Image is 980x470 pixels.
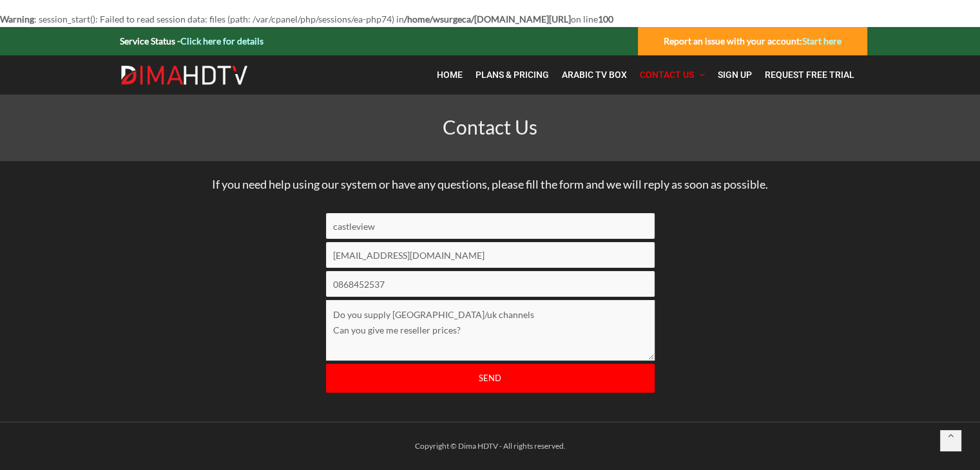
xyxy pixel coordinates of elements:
input: Email* [326,242,655,268]
span: Home [437,70,463,80]
a: Arabic TV Box [555,62,633,88]
a: Request Free Trial [758,62,861,88]
a: Plans & Pricing [469,62,555,88]
span: If you need help using our system or have any questions, please fill the form and we will reply a... [212,177,768,191]
b: /home/wsurgeca/[DOMAIN_NAME][URL] [404,14,571,24]
img: Dima HDTV [120,65,249,86]
input: Send [326,364,655,393]
input: Phone number [326,271,655,297]
span: Sign Up [718,70,752,80]
b: 100 [598,14,613,24]
span: Plans & Pricing [476,70,549,80]
a: Click here for details [180,35,264,46]
div: Copyright © Dima HDTV - All rights reserved. [113,438,867,454]
a: Back to top [940,430,961,451]
input: Name* [326,213,655,239]
strong: Service Status - [120,35,264,46]
form: Contact form [316,213,664,411]
span: Arabic TV Box [562,70,627,80]
span: Contact Us [443,115,537,138]
span: Contact Us [640,70,694,80]
a: Home [430,62,469,88]
a: Start here [802,35,841,46]
span: Request Free Trial [765,70,854,80]
strong: Report an issue with your account: [664,35,841,46]
a: Contact Us [633,62,711,88]
a: Sign Up [711,62,758,88]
